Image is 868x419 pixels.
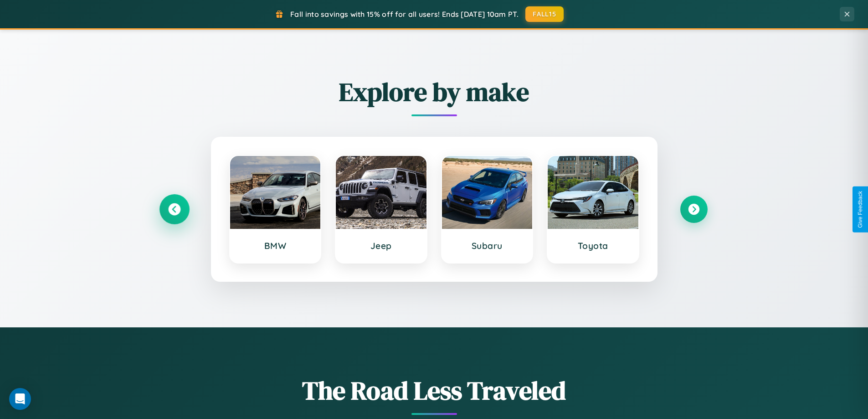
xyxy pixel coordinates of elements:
[345,240,417,251] h3: Jeep
[161,373,708,408] h1: The Road Less Traveled
[451,240,524,251] h3: Subaru
[161,74,708,109] h2: Explore by make
[239,240,312,251] h3: BMW
[557,240,629,251] h3: Toyota
[525,6,564,22] button: FALL15
[857,191,863,228] div: Give Feedback
[290,10,519,19] span: Fall into savings with 15% off for all users! Ends [DATE] 10am PT.
[9,388,31,410] div: Open Intercom Messenger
